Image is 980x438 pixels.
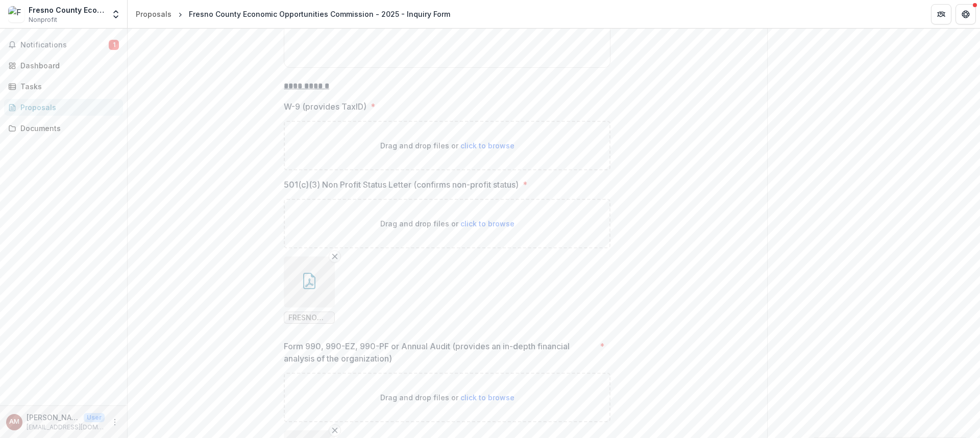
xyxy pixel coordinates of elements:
[109,416,121,428] button: More
[27,423,105,432] p: [EMAIL_ADDRESS][DOMAIN_NAME]
[460,141,514,150] span: click to browse
[288,314,330,322] span: FRESNO EOC 501(C)3 IRS DETERMINATION LETTER.pdf
[380,218,514,229] p: Drag and drop files or
[931,4,951,24] button: Partners
[20,123,115,134] div: Documents
[955,4,976,24] button: Get Help
[20,102,115,113] div: Proposals
[460,393,514,402] span: click to browse
[29,15,57,24] span: Nonprofit
[380,140,514,151] p: Drag and drop files or
[8,6,24,22] img: Fresno County Economic Opportunities Commission
[4,78,123,95] a: Tasks
[109,40,119,50] span: 1
[9,419,19,425] div: Ana Medina
[109,4,123,24] button: Open entity switcher
[380,392,514,403] p: Drag and drop files or
[136,9,171,19] div: Proposals
[4,120,123,137] a: Documents
[27,412,80,423] p: [PERSON_NAME]
[284,178,519,191] p: 501(c)(3) Non Profit Status Letter (confirms non-profit status)
[284,340,596,365] p: Form 990, 990-EZ, 990-PF or Annual Audit (provides an in-depth financial analysis of the organiza...
[20,60,115,71] div: Dashboard
[20,41,109,49] span: Notifications
[189,9,450,19] div: Fresno County Economic Opportunities Commission - 2025 - Inquiry Form
[4,57,123,74] a: Dashboard
[132,7,176,21] a: Proposals
[460,219,514,228] span: click to browse
[4,99,123,116] a: Proposals
[20,81,115,92] div: Tasks
[29,5,105,15] div: Fresno County Economic Opportunities Commission
[4,37,123,53] button: Notifications1
[284,100,366,113] p: W-9 (provides TaxID)
[84,413,105,422] p: User
[329,250,341,263] button: Remove File
[132,7,454,21] nav: breadcrumb
[329,424,341,436] button: Remove File
[284,256,335,324] div: Remove FileFRESNO EOC 501(C)3 IRS DETERMINATION LETTER.pdf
